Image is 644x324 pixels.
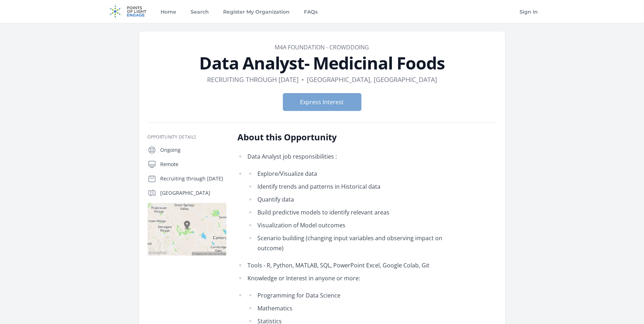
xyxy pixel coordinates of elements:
[238,151,447,161] li: Data Analyst job responsibilities :
[307,74,437,84] dd: [GEOGRAPHIC_DATA], [GEOGRAPHIC_DATA]
[238,131,447,143] h2: About this Opportunity
[248,194,447,204] li: Quantify data
[148,54,497,72] h1: Data Analyst- Medicinal Foods
[275,43,369,51] a: M4A Foundation - CrowdDoing
[238,273,447,283] li: Knowledge or Interest in anyone or more:
[301,74,304,84] div: •
[161,189,226,197] p: [GEOGRAPHIC_DATA]
[161,175,226,182] p: Recruiting through [DATE]
[148,203,226,256] img: Map
[248,182,447,192] li: Identify trends and patterns in Historical data
[207,74,299,84] dd: Recruiting through [DATE]
[248,220,447,230] li: Visualization of Model outcomes
[248,233,447,253] li: Scenario building (changing input variables and observing impact on outcome)
[148,134,226,140] h3: Opportunity Details
[238,260,447,270] li: Tools - R, Python, MATLAB, SQL, PowerPoint Excel, Google Colab, Git
[161,161,226,168] p: Remote
[248,207,447,217] li: Build predictive models to identify relevant areas
[248,303,447,313] li: Mathematics
[248,290,447,300] li: Programming for Data Science
[248,169,447,179] li: Explore/Visualize data
[283,93,362,111] button: Express Interest
[161,146,226,154] p: Ongoing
